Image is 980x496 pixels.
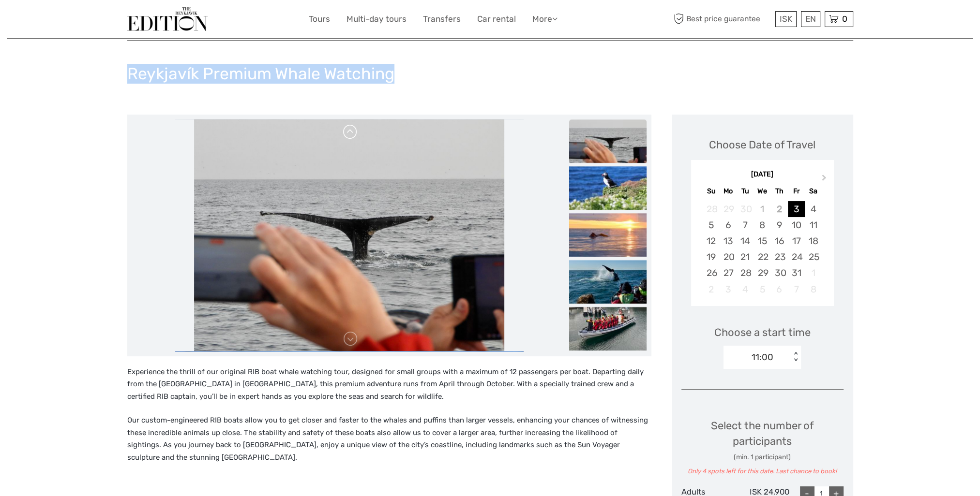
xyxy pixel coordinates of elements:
[569,119,647,163] img: 67148d5be6a54f439589d91362451951_slider_thumbnail.jpeg
[681,452,844,462] div: (min. 1 participant)
[780,14,792,24] span: ISK
[720,201,737,217] div: Not available Monday, September 29th, 2025
[737,265,754,281] div: Choose Tuesday, October 28th, 2025
[737,185,754,198] div: Tu
[569,166,647,210] img: f7389adef0fe497691545b2d2def7c0c_slider_thumbnail.jpeg
[754,217,770,233] div: Choose Wednesday, October 8th, 2025
[694,201,830,297] div: month 2025-10
[754,185,770,198] div: We
[569,260,647,304] img: da01eea47bb34cfd9fccfeb3130a0963_slider_thumbnail.jpeg
[127,366,651,403] p: Experience the thrill of our original RIB boat whale watching tour, designed for small groups wit...
[737,281,754,297] div: Not available Tuesday, November 4th, 2025
[737,233,754,249] div: Choose Tuesday, October 14th, 2025
[714,325,811,340] span: Choose a start time
[754,201,770,217] div: Not available Wednesday, October 1st, 2025
[672,11,773,27] span: Best price guarantee
[771,233,788,249] div: Choose Thursday, October 16th, 2025
[788,201,805,217] div: Choose Friday, October 3rd, 2025
[771,185,788,198] div: Th
[788,265,805,281] div: Choose Friday, October 31st, 2025
[127,7,208,31] img: The Reykjavík Edition
[194,119,504,351] img: 67148d5be6a54f439589d91362451951_main_slider.jpeg
[720,217,737,233] div: Choose Monday, October 6th, 2025
[703,233,720,249] div: Choose Sunday, October 12th, 2025
[709,137,815,152] div: Choose Date of Travel
[127,64,394,84] h1: Reykjavík Premium Whale Watching
[569,307,647,350] img: 551b14f3a3194899b41f8ef5672ff108_slider_thumbnail.jpeg
[805,265,822,281] div: Not available Saturday, November 1st, 2025
[347,12,407,26] a: Multi-day tours
[737,201,754,217] div: Not available Tuesday, September 30th, 2025
[805,281,822,297] div: Not available Saturday, November 8th, 2025
[691,170,834,180] div: [DATE]
[771,217,788,233] div: Choose Thursday, October 9th, 2025
[754,281,770,297] div: Not available Wednesday, November 5th, 2025
[771,201,788,217] div: Not available Thursday, October 2nd, 2025
[127,414,651,464] p: Our custom-engineered RIB boats allow you to get closer and faster to the whales and puffins than...
[752,351,773,364] div: 11:00
[737,249,754,265] div: Choose Tuesday, October 21st, 2025
[681,467,844,476] div: Only 4 spots left for this date. Last chance to book!
[703,185,720,198] div: Su
[703,265,720,281] div: Choose Sunday, October 26th, 2025
[720,249,737,265] div: Choose Monday, October 20th, 2025
[805,249,822,265] div: Choose Saturday, October 25th, 2025
[309,12,330,26] a: Tours
[754,265,770,281] div: Choose Wednesday, October 29th, 2025
[801,11,820,27] div: EN
[720,233,737,249] div: Choose Monday, October 13th, 2025
[703,217,720,233] div: Choose Sunday, October 5th, 2025
[720,265,737,281] div: Choose Monday, October 27th, 2025
[703,249,720,265] div: Choose Sunday, October 19th, 2025
[754,233,770,249] div: Choose Wednesday, October 15th, 2025
[805,185,822,198] div: Sa
[720,185,737,198] div: Mo
[14,17,109,25] p: We're away right now. Please check back later!
[788,233,805,249] div: Choose Friday, October 17th, 2025
[805,201,822,217] div: Choose Saturday, October 4th, 2025
[805,217,822,233] div: Choose Saturday, October 11th, 2025
[805,233,822,249] div: Choose Saturday, October 18th, 2025
[788,185,805,198] div: Fr
[788,249,805,265] div: Choose Friday, October 24th, 2025
[681,418,844,476] div: Select the number of participants
[771,265,788,281] div: Choose Thursday, October 30th, 2025
[532,12,558,26] a: More
[788,217,805,233] div: Choose Friday, October 10th, 2025
[720,281,737,297] div: Not available Monday, November 3rd, 2025
[817,172,833,188] button: Next Month
[841,14,849,24] span: 0
[771,281,788,297] div: Not available Thursday, November 6th, 2025
[569,213,647,257] img: cfdd7a3a4cff45568b068dc638f9ae18_slider_thumbnail.jpeg
[477,12,516,26] a: Car rental
[703,201,720,217] div: Not available Sunday, September 28th, 2025
[737,217,754,233] div: Choose Tuesday, October 7th, 2025
[703,281,720,297] div: Not available Sunday, November 2nd, 2025
[754,249,770,265] div: Choose Wednesday, October 22nd, 2025
[423,12,461,26] a: Transfers
[788,281,805,297] div: Not available Friday, November 7th, 2025
[792,352,800,362] div: < >
[111,15,123,27] button: Open LiveChat chat widget
[771,249,788,265] div: Choose Thursday, October 23rd, 2025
